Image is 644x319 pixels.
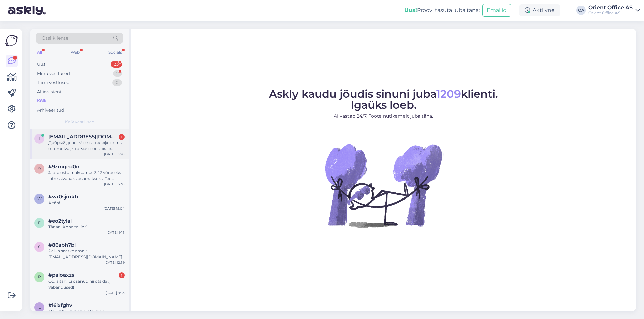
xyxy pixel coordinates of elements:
[38,220,41,225] span: e
[38,166,41,171] span: 9
[588,5,633,10] div: Orient Office AS
[323,125,444,246] img: No Chat active
[588,10,633,16] div: Orient Office AS
[38,305,41,310] span: l
[269,113,498,120] p: AI vastab 24/7. Tööta nutikamalt juba täna.
[107,48,123,57] div: Socials
[436,87,461,100] span: 1209
[482,4,511,17] button: Emailid
[588,5,640,16] a: Orient Office ASOrient Office AS
[42,35,68,42] span: Otsi kliente
[48,164,79,170] span: #9zmqed0n
[119,134,125,140] div: 1
[576,6,586,15] div: OA
[37,196,42,201] span: w
[37,98,47,104] div: Kõik
[111,61,122,68] div: 33
[48,134,118,140] span: iljinaa@bk.ru
[48,170,125,182] div: Jaota ostu maksumus 3-12 võrdseks intressivabaks osamakseks. Tee esimene makse järgmisel kuul ja ...
[5,34,18,47] img: Askly Logo
[104,182,125,187] div: [DATE] 16:30
[113,70,122,77] div: 2
[37,61,45,68] div: Uus
[48,224,125,230] div: Tänan. Kohe tellin :)
[48,248,125,260] div: Palun saatke email: [EMAIL_ADDRESS][DOMAIN_NAME]
[39,136,40,141] span: i
[48,242,76,248] span: #86abh7bl
[37,79,70,86] div: Tiimi vestlused
[112,79,122,86] div: 0
[104,260,125,265] div: [DATE] 12:39
[269,87,498,111] span: Askly kaudu jõudis sinuni juba klienti. Igaüks loeb.
[38,244,41,249] span: 8
[519,4,560,16] div: Aktiivne
[404,6,480,14] div: Proovi tasuta juba täna:
[48,194,78,200] span: #wr0sjmkb
[119,272,125,278] div: 1
[36,48,43,57] div: All
[104,206,125,211] div: [DATE] 15:04
[104,152,125,157] div: [DATE] 13:20
[48,302,72,308] span: #l6ixfghv
[48,272,74,278] span: #paloaxzs
[106,230,125,235] div: [DATE] 9:13
[48,140,125,152] div: Добрый день. Мне на телефон sms от omniva , что моя посылка в автомате. Что все таки произошло ?
[48,278,125,290] div: Oo, aitäh! Ei osanud nii otsida :) Vabandused!
[106,290,125,295] div: [DATE] 9:53
[37,89,62,95] div: AI Assistent
[48,308,125,314] div: Meil kahjuks laos ei ole kohe
[37,107,64,114] div: Arhiveeritud
[48,218,72,224] span: #eo2tylal
[38,274,41,280] span: p
[65,119,94,125] span: Kõik vestlused
[404,7,417,13] b: Uus!
[37,70,70,77] div: Minu vestlused
[48,200,125,206] div: Aitäh!
[69,48,81,57] div: Web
